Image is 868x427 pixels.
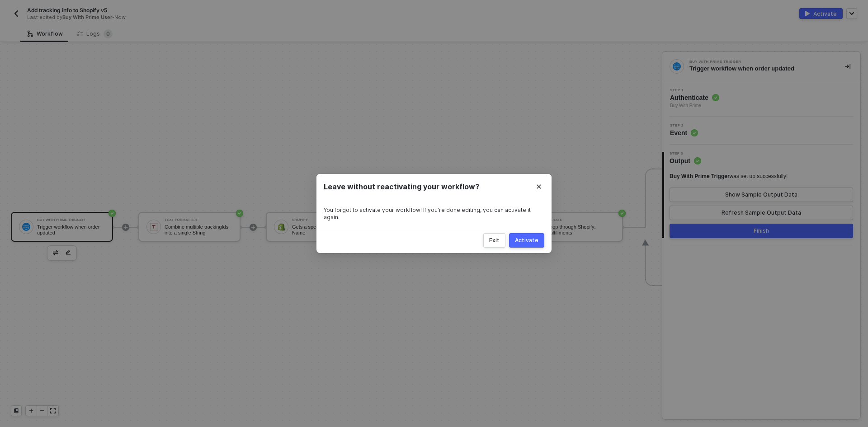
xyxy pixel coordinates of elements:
[670,156,701,165] span: Output
[689,65,830,73] div: Trigger workflow when order updated
[670,102,719,109] span: Buy With Prime
[725,191,797,198] div: Show Sample Output Data
[62,14,112,20] span: Buy With Prime User
[28,30,63,38] div: Workflow
[526,174,552,199] button: Close
[63,248,74,258] button: edit-cred
[250,225,256,230] span: icon-play
[123,225,128,230] span: icon-play
[722,209,801,216] div: Refresh Sample Output Data
[670,89,719,92] span: Step 1
[813,10,837,18] div: Activate
[27,14,413,21] div: Last edited by - Now
[618,210,626,217] span: icon-success-page
[28,408,34,413] span: icon-play
[662,152,860,238] div: Step 3Output Buy With Prime Triggerwas set up successfully!Show Sample Output DataRefresh Sample ...
[13,10,20,17] img: back
[670,124,698,127] span: Step 2
[50,408,56,413] span: icon-expand
[27,6,107,14] span: Add tracking info to Shopify v5
[670,93,719,102] span: Authenticate
[150,223,158,231] img: icon
[324,182,544,191] div: Leave without reactivating your workflow?
[670,173,730,179] span: Buy With Prime Trigger
[165,224,232,235] div: Combine multiple trackingIds into a single String
[662,89,860,109] div: Step 1Authenticate Buy With Prime
[236,210,243,217] span: icon-success-page
[77,29,113,38] div: Logs
[50,248,61,258] button: edit-cred
[670,128,698,137] span: Event
[11,8,22,19] button: back
[670,152,701,155] span: Step 3
[324,206,544,221] div: You forgot to activate your workflow! If you’re done editing, you can activate it again.
[37,218,105,222] div: Buy With Prime Trigger
[670,224,853,238] button: Finish
[547,218,615,222] div: Iterate
[165,218,232,222] div: Text Formatter
[670,173,788,180] div: was set up successfully!
[483,233,505,248] button: Exit
[805,11,810,16] img: activate
[104,29,113,38] sup: 0
[277,223,285,231] img: icon
[509,233,544,248] button: Activate
[39,408,45,413] span: icon-minus
[22,223,30,231] img: icon
[66,250,71,256] img: edit-cred
[108,210,116,217] span: icon-success-page
[670,188,853,202] button: Show Sample Output Data
[489,237,500,244] div: Exit
[689,60,825,64] div: Buy With Prime Trigger
[754,227,769,235] div: Finish
[547,224,615,235] div: Loop through Shopify: Fulfillments
[292,218,360,222] div: Shopify
[515,237,538,244] div: Activate
[292,224,360,235] div: Gets a specific Order by ID or Name
[799,8,843,19] button: activateActivate
[845,64,850,69] span: icon-collapse-right
[673,62,681,70] img: integration-icon
[670,206,853,220] button: Refresh Sample Output Data
[53,250,58,255] img: edit-cred
[37,224,105,235] div: Trigger workflow when order updated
